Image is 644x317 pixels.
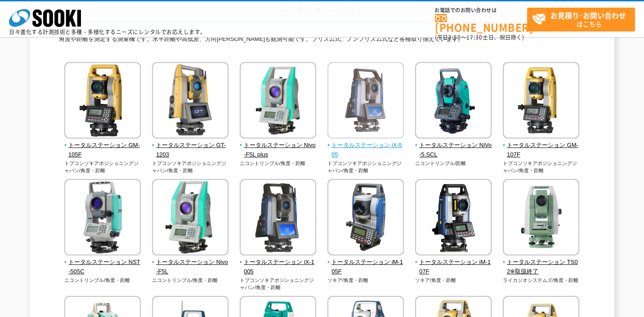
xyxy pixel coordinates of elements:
span: トータルステーション TS02※取扱終了 [503,258,580,277]
img: トータルステーション Nivo-F5L plus [240,62,316,141]
p: トプコンソキアポジショニングジャパン/角度・距離 [64,160,141,174]
span: トータルステーション NST-505C [64,258,141,277]
span: お電話でのお問い合わせは [435,8,527,13]
span: トータルステーション GM-107F [503,141,580,160]
span: トータルステーション iM-107F [415,258,492,277]
img: トータルステーション iM-105F [327,179,404,258]
span: はこちら [532,8,635,31]
span: トータルステーション Nivo-F5L [152,258,229,277]
p: ソキア/角度・距離 [327,277,404,284]
span: トータルステーション Nivo-F5L plus [240,141,317,160]
p: ニコントリンブル/距離 [415,160,492,167]
p: ニコントリンブル/角度・距離 [64,277,141,284]
p: ニコントリンブル/角度・距離 [152,277,229,284]
strong: お見積り･お問い合わせ [550,10,626,21]
a: トータルステーション Nivo-F5L [152,249,229,276]
p: トプコンソキアポジショニングジャパン/角度・距離 [240,277,317,291]
p: ニコントリンブル/角度・距離 [240,160,317,167]
a: トータルステーション iX-505 [327,132,404,159]
a: トータルステーション TS02※取扱終了 [503,249,580,276]
span: 8:50 [448,33,461,41]
p: ライカジオシステムズ/角度・距離 [503,277,580,284]
p: トプコンソキアポジショニングジャパン/角度・距離 [503,160,580,174]
img: トータルステーション iX-1005 [240,179,316,258]
img: トータルステーション TS02※取扱終了 [503,179,579,258]
a: トータルステーション Nivo-F5L plus [240,132,317,159]
a: トータルステーション GM-107F [503,132,580,159]
img: トータルステーション Nivo-F5L [152,179,228,258]
p: トプコンソキアポジショニングジャパン/角度・距離 [327,160,404,174]
span: トータルステーション GT-1203 [152,141,229,160]
a: トータルステーション GT-1203 [152,132,229,159]
img: トータルステーション GT-1203 [152,62,228,141]
p: 日々進化する計測技術と多種・多様化するニーズにレンタルでお応えします。 [9,29,206,35]
span: トータルステーション iX-505 [327,141,404,160]
a: トータルステーション NiVo-5.SCL [415,132,492,159]
a: お見積り･お問い合わせはこちら [527,8,635,31]
p: ソキア/角度・距離 [415,277,492,284]
img: トータルステーション iX-505 [327,62,404,141]
img: トータルステーション iM-107F [415,179,492,258]
a: トータルステーション iM-107F [415,249,492,276]
img: トータルステーション GM-105F [64,62,141,141]
span: (平日 ～ 土日、祝日除く) [435,33,524,41]
span: 17:30 [466,33,483,41]
span: トータルステーション iX-1005 [240,258,317,277]
img: トータルステーション NST-505C [64,179,141,258]
img: トータルステーション GM-107F [503,62,579,141]
p: トプコンソキアポジショニングジャパン/角度・距離 [152,160,229,174]
p: 角度や距離を測定する測量機です。水平距離や高低差、方向[PERSON_NAME]も観測可能です。プリズム式、ノンプリズム式など各種取り揃えています。 [59,35,585,49]
span: トータルステーション iM-105F [327,258,404,277]
span: トータルステーション GM-105F [64,141,141,160]
img: トータルステーション NiVo-5.SCL [415,62,492,141]
a: トータルステーション iX-1005 [240,249,317,276]
a: トータルステーション iM-105F [327,249,404,276]
a: トータルステーション GM-105F [64,132,141,159]
a: [PHONE_NUMBER] [435,14,527,32]
span: トータルステーション NiVo-5.SCL [415,141,492,160]
a: トータルステーション NST-505C [64,249,141,276]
